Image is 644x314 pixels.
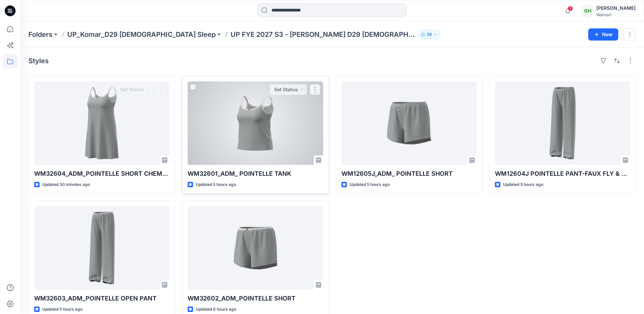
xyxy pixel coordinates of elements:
p: WM12605J_ADM_ POINTELLE SHORT [341,169,477,178]
a: UP_Komar_D29 [DEMOGRAPHIC_DATA] Sleep [67,30,216,39]
p: Updated 6 hours ago [196,306,236,313]
button: 36 [418,30,440,39]
p: WM32601_ADM_ POINTELLE TANK [188,169,323,178]
div: [PERSON_NAME] [596,4,636,12]
a: WM32603_ADM_POINTELLE OPEN PANT [34,206,169,290]
div: GH [581,5,594,17]
span: 1 [568,6,573,11]
a: WM32601_ADM_ POINTELLE TANK [188,81,323,165]
h4: Styles [28,57,49,65]
button: New [588,28,618,41]
a: WM12604J POINTELLE PANT-FAUX FLY & BUTTONS + PICOT [495,81,630,165]
p: UP FYE 2027 S3 - [PERSON_NAME] D29 [DEMOGRAPHIC_DATA] Sleepwear [231,30,415,39]
p: 36 [427,31,432,38]
div: Walmart [596,12,636,17]
a: WM12605J_ADM_ POINTELLE SHORT [341,81,477,165]
p: Updated 5 hours ago [350,181,390,188]
a: WM32604_ADM_POINTELLE SHORT CHEMISE [34,81,169,165]
p: Updated 5 hours ago [503,181,543,188]
p: Updated 30 minutes ago [42,181,90,188]
p: Updated 5 hours ago [42,306,82,313]
p: WM32603_ADM_POINTELLE OPEN PANT [34,294,169,303]
a: Folders [28,30,52,39]
p: Updated 5 hours ago [196,181,236,188]
p: WM32604_ADM_POINTELLE SHORT CHEMISE [34,169,169,178]
p: WM32602_ADM_POINTELLE SHORT [188,294,323,303]
a: WM32602_ADM_POINTELLE SHORT [188,206,323,290]
p: WM12604J POINTELLE PANT-FAUX FLY & BUTTONS + PICOT [495,169,630,178]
